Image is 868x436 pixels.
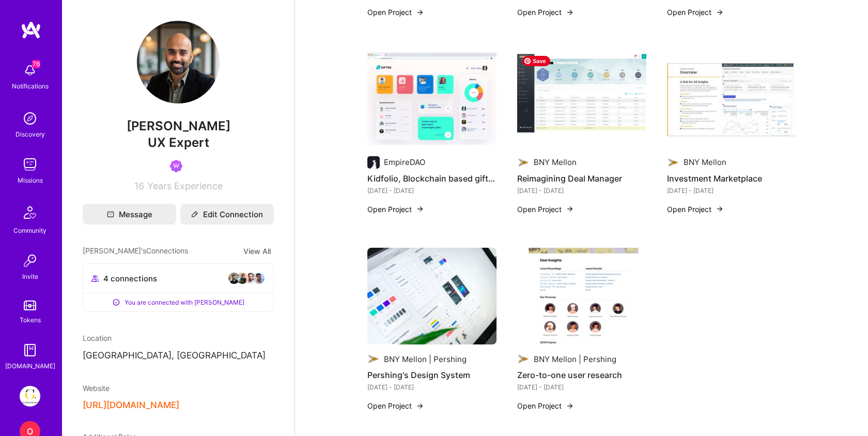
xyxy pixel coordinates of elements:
span: Website [83,384,110,393]
img: teamwork [20,154,40,175]
span: 16 [134,181,144,191]
div: BNY Mellon | Pershing [534,354,616,365]
button: Open Project [517,204,574,215]
h4: Pershing's Design System [367,368,497,382]
i: icon Mail [107,211,114,218]
p: [GEOGRAPHIC_DATA], [GEOGRAPHIC_DATA] [83,350,274,362]
img: Guidepoint: Client Platform [20,386,40,407]
img: avatar [236,272,249,284]
img: Company logo [517,156,530,169]
img: avatar [228,272,240,284]
img: Kidfolio, Blockchain based gifting platform [367,51,497,148]
img: Company logo [517,353,530,365]
img: Company logo [367,156,380,169]
img: Company logo [367,353,380,365]
div: [DATE] - [DATE] [517,382,646,393]
span: Years Experience [147,181,223,191]
i: icon Edit [191,211,198,218]
span: [PERSON_NAME] [83,118,274,134]
button: Message [83,204,176,224]
div: [DATE] - [DATE] [667,185,796,196]
img: User Avatar [137,21,220,103]
button: Open Project [367,400,424,411]
img: discovery [20,108,40,129]
i: icon Collaborator [91,275,99,282]
img: Reimagining Deal Manager [517,51,646,148]
span: 76 [32,60,40,68]
img: arrow-right [716,8,724,17]
img: Invite [20,250,40,271]
div: [DATE] - [DATE] [367,185,497,196]
div: [DATE] - [DATE] [517,185,646,196]
img: Company logo [667,156,679,169]
div: BNY Mellon | Pershing [384,354,467,365]
img: arrow-right [716,205,724,213]
span: You are connected with [PERSON_NAME] [125,297,244,308]
div: Discovery [16,129,45,140]
img: Pershing's Design System [367,248,497,345]
button: Open Project [367,7,424,18]
button: 4 connectionsavataravataravataravatarYou are connected with [PERSON_NAME] [83,263,274,312]
span: [PERSON_NAME]'s Connections [83,245,188,257]
span: 4 connections [103,273,157,284]
div: [DATE] - [DATE] [367,382,497,393]
button: Open Project [367,204,424,215]
button: Open Project [667,7,724,18]
img: arrow-right [566,402,574,410]
span: UX Expert [148,135,209,150]
span: Save [522,56,550,66]
img: arrow-right [416,402,424,410]
div: Notifications [12,81,49,92]
div: EmpireDAO [384,157,425,168]
button: Open Project [517,7,574,18]
img: tokens [24,300,36,310]
button: Open Project [667,204,724,215]
img: bell [20,60,40,81]
button: Open Project [517,400,574,411]
div: Location [83,333,274,343]
div: BNY Mellon [534,157,577,168]
img: arrow-right [416,8,424,17]
button: [URL][DOMAIN_NAME] [83,400,179,411]
img: Been on Mission [170,160,182,172]
div: Tokens [20,314,41,325]
div: [DOMAIN_NAME] [5,360,55,371]
div: Invite [22,271,38,282]
img: Community [18,200,42,225]
button: View All [240,245,274,257]
img: avatar [253,272,265,284]
img: Investment Marketplace [667,51,796,148]
div: Community [13,225,47,236]
img: avatar [244,272,257,284]
img: logo [21,21,41,39]
div: BNY Mellon [684,157,726,168]
h4: Zero-to-one user research [517,368,646,382]
img: Zero-to-one user research [517,248,646,345]
h4: Reimagining Deal Manager [517,172,646,185]
h4: Investment Marketplace [667,172,796,185]
img: arrow-right [566,205,574,213]
img: arrow-right [416,205,424,213]
a: Guidepoint: Client Platform [17,386,43,407]
img: arrow-right [566,8,574,17]
div: Missions [18,175,43,186]
h4: Kidfolio, Blockchain based gifting platform [367,172,497,185]
button: Edit Connection [180,204,274,224]
img: guide book [20,340,40,360]
i: icon ConnectedPositive [112,298,120,307]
